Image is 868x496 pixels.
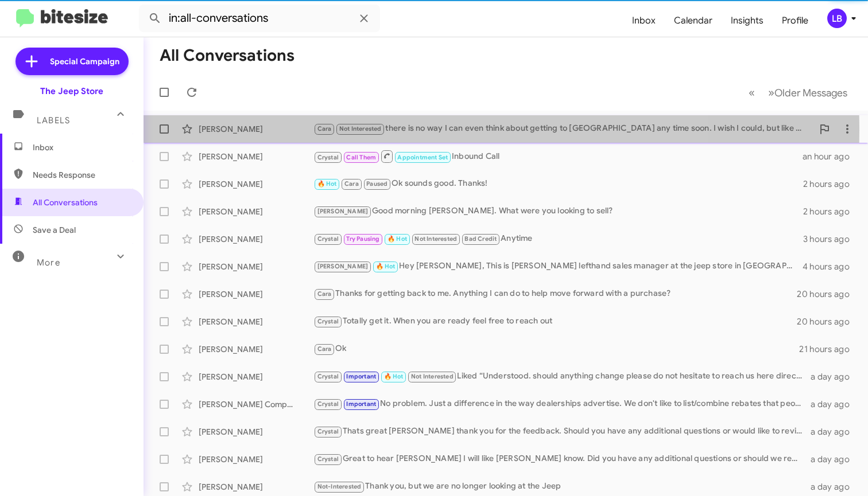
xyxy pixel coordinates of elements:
div: [PERSON_NAME] [199,151,313,162]
a: Profile [773,4,817,37]
div: [PERSON_NAME] [199,481,313,493]
span: All Conversations [33,197,98,208]
span: Needs Response [33,169,130,181]
span: Save a Deal [33,224,76,236]
div: Ok [313,342,799,356]
span: Crystal [317,373,339,380]
div: 2 hours ago [803,178,859,190]
div: there is no way I can even think about getting to [GEOGRAPHIC_DATA] any time soon. I wish I could... [313,122,813,135]
span: Not-Interested [317,483,362,490]
span: Special Campaign [50,56,119,67]
a: Calendar [665,4,722,37]
div: [PERSON_NAME] [199,233,313,245]
a: Special Campaign [15,48,129,75]
span: Cara [317,345,332,353]
span: Crystal [317,154,339,161]
div: 2 hours ago [803,206,859,217]
input: Search [139,5,380,32]
span: Older Messages [774,87,847,99]
span: Try Pausing [346,235,379,243]
button: LB [817,9,855,28]
span: Crystal [317,235,339,243]
div: 3 hours ago [803,233,859,245]
div: Totally get it. When you are ready feel free to reach out [313,315,797,328]
span: « [749,85,755,100]
div: 21 hours ago [799,343,859,355]
div: [PERSON_NAME] [199,426,313,438]
span: Not Interested [411,373,454,380]
button: Previous [742,81,762,104]
div: a day ago [808,399,859,410]
div: Thank you, but we are no longer looking at the Jeep [313,480,808,493]
div: The Jeep Store [40,85,103,97]
a: Inbox [623,4,665,37]
span: Crystal [317,455,339,463]
span: Bad Credit [464,235,497,243]
span: [PERSON_NAME] [317,263,369,270]
span: Important [346,400,376,408]
span: 🔥 Hot [317,180,337,188]
a: Insights [722,4,773,37]
div: Inbound Call [313,149,803,163]
div: Hey [PERSON_NAME], This is [PERSON_NAME] lefthand sales manager at the jeep store in [GEOGRAPHIC_... [313,260,803,273]
div: [PERSON_NAME] [199,371,313,382]
div: [PERSON_NAME] [199,454,313,465]
div: Thanks for getting back to me. Anything I can do to help move forward with a purchase? [313,287,797,300]
span: More [37,257,60,268]
span: Cara [317,290,332,298]
span: Important [346,373,376,380]
button: Next [761,81,854,104]
span: Crystal [317,400,339,408]
div: [PERSON_NAME] [199,343,313,355]
span: Appointment Set [397,154,448,161]
span: 🔥 Hot [387,235,407,243]
span: 🔥 Hot [376,263,396,270]
div: [PERSON_NAME] [199,123,313,135]
div: 20 hours ago [797,288,859,300]
span: Paused [366,180,387,188]
div: a day ago [808,481,859,493]
nav: Page navigation example [742,81,854,104]
div: 4 hours ago [803,261,859,272]
div: Good morning [PERSON_NAME]. What were you looking to sell? [313,205,803,218]
div: No problem. Just a difference in the way dealerships advertise. We don't like to list/combine reb... [313,397,808,411]
span: Inbox [33,142,130,153]
div: an hour ago [803,151,859,162]
span: Not Interested [339,125,382,132]
div: a day ago [808,426,859,438]
span: [PERSON_NAME] [317,208,369,215]
div: Ok sounds good. Thanks! [313,177,803,190]
div: LB [827,9,847,28]
span: Not Interested [414,235,457,243]
div: a day ago [808,454,859,465]
span: 🔥 Hot [384,373,404,380]
span: Cara [317,125,332,132]
div: a day ago [808,371,859,382]
span: Labels [37,115,70,126]
span: Crystal [317,318,339,325]
span: Crystal [317,428,339,435]
div: [PERSON_NAME] Company [199,399,313,410]
div: [PERSON_NAME] [199,206,313,217]
span: Cara [344,180,359,188]
div: [PERSON_NAME] [199,178,313,190]
div: Anytime [313,232,803,245]
span: Call Them [346,154,376,161]
div: Great to hear [PERSON_NAME] I will like [PERSON_NAME] know. Did you have any additional questions... [313,452,808,466]
div: [PERSON_NAME] [199,261,313,272]
div: 20 hours ago [797,316,859,327]
div: Liked “Understood. should anything change please do not hesitate to reach us here directly. Thank... [313,370,808,383]
div: [PERSON_NAME] [199,316,313,327]
div: [PERSON_NAME] [199,288,313,300]
h1: All Conversations [160,46,294,65]
span: » [768,85,774,100]
div: Thats great [PERSON_NAME] thank you for the feedback. Should you have any additional questions or... [313,425,808,438]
